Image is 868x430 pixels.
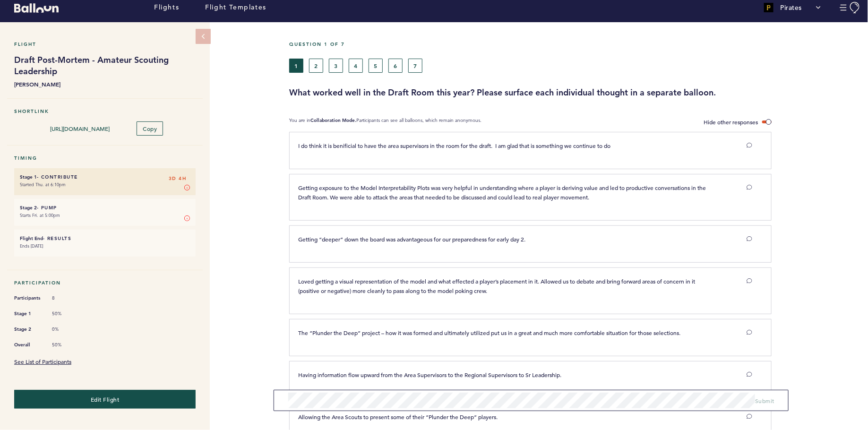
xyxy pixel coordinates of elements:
[205,2,266,13] a: Flight Templates
[7,2,59,12] a: Balloon
[289,87,861,98] h3: What worked well in the Draft Room this year? Please surface each individual thought in a separat...
[388,59,403,73] button: 6
[14,293,43,303] span: Participants
[289,41,861,47] h5: Question 1 of 7
[52,326,80,333] span: 0%
[408,59,422,73] button: 7
[20,174,190,180] h6: - Contribute
[298,142,610,149] span: I do think it is benificial to have the area supervisors in the room for the draft. I am glad tha...
[137,121,163,136] button: Copy
[298,184,707,201] span: Getting exposure to the Model Interpretability Plots was very helpful in understanding where a pl...
[289,59,303,73] button: 1
[20,205,190,211] h6: - Pump
[20,235,43,241] small: Flight End
[52,295,80,301] span: 8
[349,59,363,73] button: 4
[91,396,120,403] span: Edit Flight
[14,390,196,409] button: Edit Flight
[289,117,481,127] p: You are in Participants can see all balloons, which remain anonymous.
[154,2,179,13] a: Flights
[755,397,774,404] span: Submit
[20,174,37,180] small: Stage 1
[143,125,157,132] span: Copy
[755,396,774,405] button: Submit
[369,59,383,73] button: 5
[14,54,196,77] h1: Draft Post-Mortem - Amateur Scouting Leadership
[298,371,561,378] span: Having information flow upward from the Area Supervisors to the Regional Supervisors to Sr Leader...
[20,243,43,249] time: Ends [DATE]
[14,79,196,89] b: [PERSON_NAME]
[704,118,758,126] span: Hide other responses
[52,310,80,317] span: 50%
[840,2,861,14] button: Manage Account
[14,108,196,114] h5: Shortlink
[20,181,66,188] time: Started Thu. at 6:10pm
[310,117,356,123] b: Collaboration Mode.
[14,309,43,318] span: Stage 1
[329,59,343,73] button: 3
[309,59,323,73] button: 2
[298,413,498,421] span: Allowing the Area Scouts to present some of their “Plunder the Deep” players.
[14,340,43,350] span: Overall
[14,155,196,161] h5: Timing
[20,212,60,218] time: Starts Fri. at 5:00pm
[14,280,196,286] h5: Participation
[14,3,59,13] svg: Balloon
[14,41,196,47] h5: Flight
[14,325,43,334] span: Stage 2
[169,174,187,183] span: 3D 4H
[20,235,190,241] h6: - Results
[14,358,71,365] a: See List of Participants
[781,3,802,12] p: Pirates
[298,277,696,294] span: Loved getting a visual representation of the model and what effected a player’s placement in it. ...
[20,205,37,211] small: Stage 2
[298,235,525,243] span: Getting “deeper” down the board was advantageous for our preparedness for early day 2.
[52,342,80,348] span: 50%
[298,329,680,336] span: The “Plunder the Deep” project – how it was formed and ultimately utilized put us in a great and ...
